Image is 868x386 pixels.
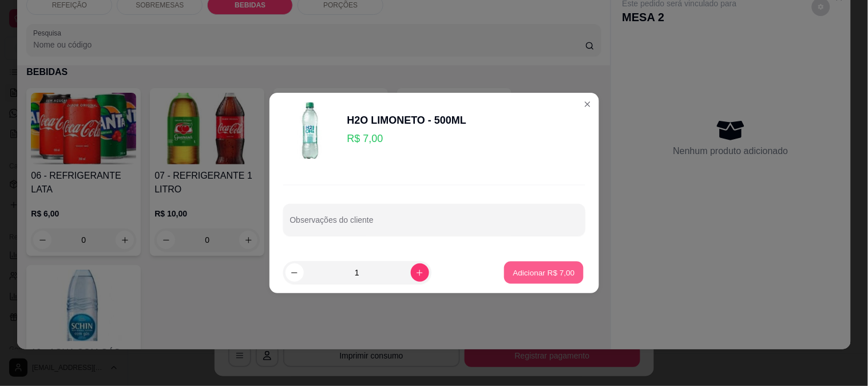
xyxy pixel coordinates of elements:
img: product-image [283,102,340,159]
p: R$ 7,00 [347,131,467,147]
button: Close [578,95,597,113]
div: H2O LIMONETO - 500ML [347,112,467,128]
p: Adicionar R$ 7,00 [513,267,575,278]
button: decrease-product-quantity [286,263,304,282]
input: Observações do cliente [290,219,578,230]
button: increase-product-quantity [411,263,429,282]
button: Adicionar R$ 7,00 [504,262,584,284]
